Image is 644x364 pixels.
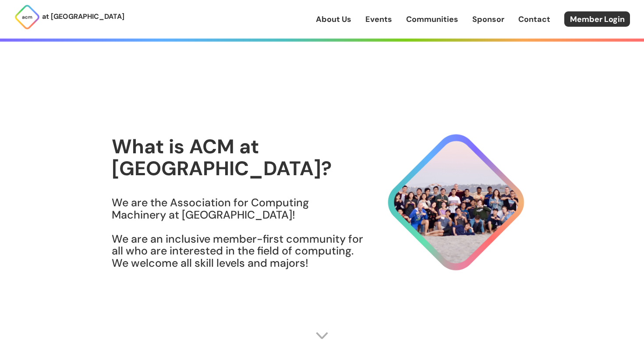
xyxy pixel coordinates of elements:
[564,11,630,27] a: Member Login
[14,4,40,30] img: ACM Logo
[364,126,532,279] img: About Hero Image
[406,14,458,25] a: Communities
[112,136,364,179] h1: What is ACM at [GEOGRAPHIC_DATA]?
[112,197,364,269] h3: We are the Association for Computing Machinery at [GEOGRAPHIC_DATA]! We are an inclusive member-f...
[14,4,124,30] a: at [GEOGRAPHIC_DATA]
[315,329,329,342] img: Scroll Arrow
[365,14,392,25] a: Events
[518,14,550,25] a: Contact
[42,11,124,22] p: at [GEOGRAPHIC_DATA]
[472,14,504,25] a: Sponsor
[316,14,351,25] a: About Us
